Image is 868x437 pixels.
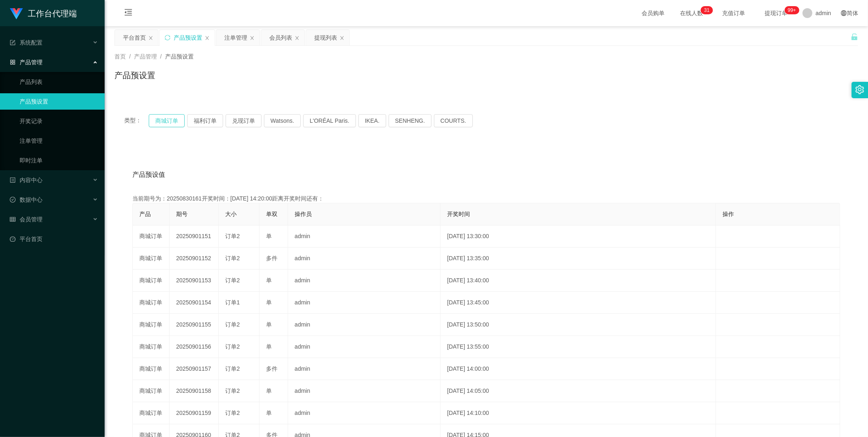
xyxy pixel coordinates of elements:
[441,225,716,248] td: [DATE] 13:30:00
[718,10,749,16] span: 充值订单
[266,343,272,350] span: 单
[225,343,240,350] span: 订单2
[10,8,23,20] img: logo.9652507e.png
[295,211,312,217] span: 操作员
[358,114,386,127] button: IKEA.
[133,380,170,402] td: 商城订单
[224,30,247,45] div: 注单管理
[114,0,142,27] i: 图标: menu-fold
[851,33,858,41] i: 图标: unlock
[133,270,170,292] td: 商城订单
[441,358,716,380] td: [DATE] 14:00:00
[288,270,441,292] td: admin
[10,231,98,247] a: 图标: dashboard平台首页
[389,114,432,127] button: SENHENG.
[114,69,155,81] h1: 产品预设置
[148,36,153,41] i: 图标: close
[288,336,441,358] td: admin
[133,358,170,380] td: 商城订单
[20,93,98,110] a: 产品预设置
[10,10,77,16] a: 工作台代理端
[28,0,77,27] h1: 工作台代理端
[266,387,272,394] span: 单
[855,85,864,94] i: 图标: setting
[20,113,98,129] a: 开奖记录
[225,255,240,261] span: 订单2
[174,30,202,45] div: 产品预设置
[124,114,149,127] span: 类型：
[10,216,43,223] span: 会员管理
[10,59,16,65] i: 图标: appstore-o
[165,35,170,41] i: 图标: sync
[441,402,716,424] td: [DATE] 14:10:00
[225,211,237,217] span: 大小
[441,292,716,314] td: [DATE] 13:45:00
[288,248,441,270] td: admin
[723,211,734,217] span: 操作
[288,380,441,402] td: admin
[132,194,840,203] div: 当前期号为：20250830161开奖时间：[DATE] 14:20:00距离开奖时间还有：
[170,402,219,424] td: 20250901159
[264,114,301,127] button: Watsons.
[288,292,441,314] td: admin
[447,211,470,217] span: 开奖时间
[170,380,219,402] td: 20250901158
[434,114,473,127] button: COURTS.
[187,114,223,127] button: 福利订单
[266,233,272,239] span: 单
[139,211,151,217] span: 产品
[441,336,716,358] td: [DATE] 13:55:00
[266,299,272,306] span: 单
[441,270,716,292] td: [DATE] 13:40:00
[225,365,240,372] span: 订单2
[266,255,277,261] span: 多件
[266,321,272,328] span: 单
[441,380,716,402] td: [DATE] 14:05:00
[160,53,162,60] span: /
[132,170,165,180] span: 产品预设值
[676,10,707,16] span: 在线人数
[133,314,170,336] td: 商城订单
[170,292,219,314] td: 20250901154
[170,225,219,248] td: 20250901151
[288,314,441,336] td: admin
[295,36,300,41] i: 图标: close
[149,114,185,127] button: 商城订单
[10,196,43,203] span: 数据中心
[133,225,170,248] td: 商城订单
[10,216,16,222] i: 图标: table
[10,177,43,183] span: 内容中心
[170,270,219,292] td: 20250901153
[20,133,98,149] a: 注单管理
[701,6,713,14] sup: 31
[761,10,792,16] span: 提现订单
[288,225,441,248] td: admin
[10,177,16,183] i: 图标: profile
[170,358,219,380] td: 20250901157
[133,402,170,424] td: 商城订单
[129,53,131,60] span: /
[288,402,441,424] td: admin
[10,59,43,65] span: 产品管理
[176,211,188,217] span: 期号
[225,233,240,239] span: 订单2
[170,314,219,336] td: 20250901155
[10,39,43,46] span: 系统配置
[704,6,707,14] p: 3
[170,336,219,358] td: 20250901156
[340,36,345,41] i: 图标: close
[133,336,170,358] td: 商城订单
[266,211,277,217] span: 单双
[10,197,16,203] i: 图标: check-circle-o
[133,248,170,270] td: 商城订单
[841,10,847,16] i: 图标: global
[266,277,272,284] span: 单
[225,410,240,416] span: 订单2
[266,365,277,372] span: 多件
[226,114,262,127] button: 兑现订单
[134,53,157,60] span: 产品管理
[114,53,126,60] span: 首页
[288,358,441,380] td: admin
[707,6,710,14] p: 1
[205,36,210,41] i: 图标: close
